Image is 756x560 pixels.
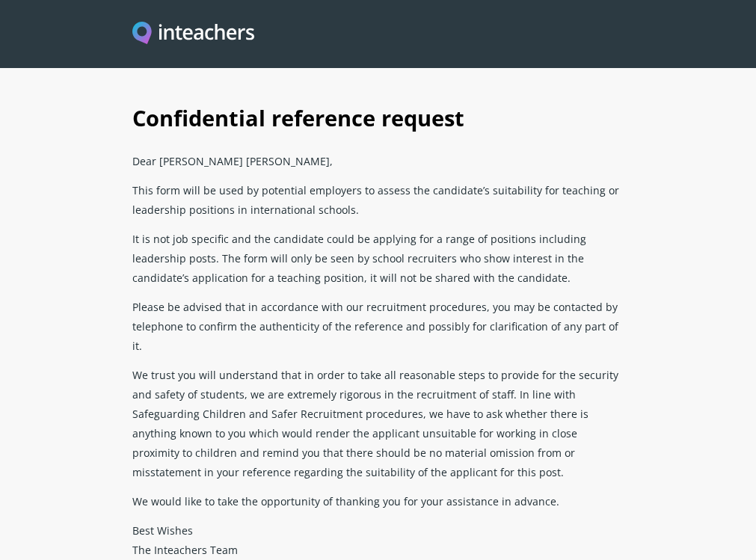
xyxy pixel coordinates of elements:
[132,22,254,46] a: Visit this site's homepage
[132,360,624,486] p: We trust you will understand that in order to take all reasonable steps to provide for the securi...
[132,292,624,360] p: Please be advised that in accordance with our recruitment procedures, you may be contacted by tel...
[132,175,624,224] p: This form will be used by potential employers to assess the candidate’s suitability for teaching ...
[132,87,624,146] h1: Confidential reference request
[132,22,254,46] img: Inteachers
[132,146,624,175] p: Dear [PERSON_NAME] [PERSON_NAME],
[132,224,624,292] p: It is not job specific and the candidate could be applying for a range of positions including lea...
[132,486,624,515] p: We would like to take the opportunity of thanking you for your assistance in advance.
